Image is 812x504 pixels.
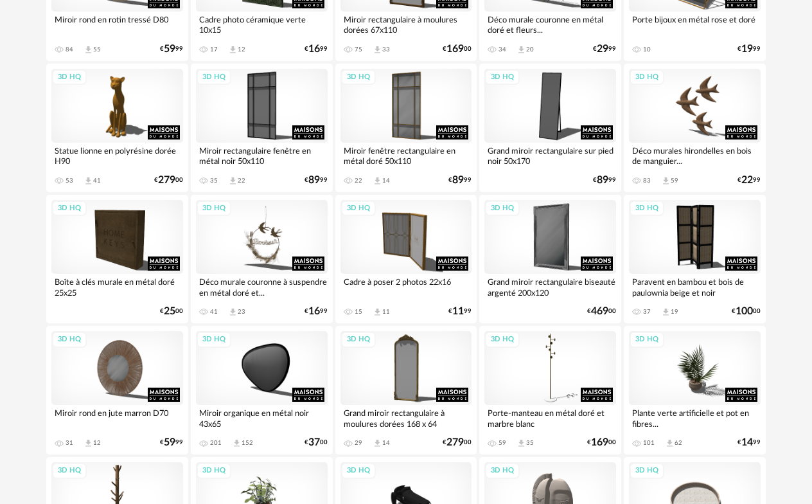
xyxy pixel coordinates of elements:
span: 279 [158,176,175,184]
div: 3D HQ [52,69,87,85]
div: 12 [93,439,101,447]
span: Download icon [84,45,93,55]
div: 19 [671,308,678,316]
div: 53 [66,177,73,184]
span: Download icon [661,307,671,317]
div: 3D HQ [630,463,664,479]
div: 3D HQ [52,201,87,217]
div: 14 [382,439,390,447]
div: € 99 [160,45,183,53]
a: 3D HQ Boîte à clés murale en métal doré 25x25 €2500 [46,195,188,323]
div: 33 [382,46,390,53]
span: 16 [308,307,320,316]
span: 100 [736,307,753,316]
div: 35 [210,177,218,184]
span: 29 [597,45,608,53]
div: € 99 [737,438,761,447]
span: Download icon [373,45,382,55]
span: Download icon [84,176,93,186]
div: 31 [66,439,73,447]
a: 3D HQ Miroir fenêtre rectangulaire en métal doré 50x110 22 Download icon 14 €8999 [335,64,477,192]
span: 59 [164,438,175,447]
div: 23 [238,308,245,316]
div: € 99 [304,45,328,53]
div: 41 [210,308,218,316]
div: 62 [675,439,682,447]
div: Miroir fenêtre rectangulaire en métal doré 50x110 [340,143,472,168]
div: 22 [238,177,245,184]
div: 22 [355,177,362,184]
div: Déco murale couronne en métal doré et fleurs... [484,12,616,37]
div: Cadre à poser 2 photos 22x16 [340,274,472,300]
span: Download icon [232,438,242,448]
a: 3D HQ Grand miroir rectangulaire sur pied noir 50x170 €8999 [479,64,621,192]
div: € 99 [448,176,472,184]
div: Déco murale couronne à suspendre en métal doré et... [196,274,328,300]
div: 152 [242,439,253,447]
span: 89 [308,176,320,184]
div: 11 [382,308,390,316]
a: 3D HQ Miroir rond en jute marron D70 31 Download icon 12 €5999 [46,326,188,455]
span: Download icon [661,176,671,186]
div: € 00 [443,438,472,447]
div: € 00 [587,307,616,316]
span: Download icon [228,45,238,55]
div: € 99 [593,176,616,184]
div: Miroir rectangulaire à moulures dorées 67x110 [340,12,472,37]
div: Grand miroir rectangulaire biseauté argenté 200x120 [484,274,616,300]
div: Porte bijoux en métal rose et doré [629,12,761,37]
div: 34 [499,46,506,53]
a: 3D HQ Déco murale couronne à suspendre en métal doré et... 41 Download icon 23 €1699 [191,195,333,323]
div: Plante verte artificielle et pot en fibres... [629,405,761,431]
div: Miroir organique en métal noir 43x65 [196,405,328,431]
div: € 00 [160,307,183,316]
div: 3D HQ [485,332,520,348]
div: 10 [643,46,651,53]
div: 12 [238,46,245,53]
div: 37 [643,308,651,316]
div: 14 [382,177,390,184]
div: Miroir rectangulaire fenêtre en métal noir 50x110 [196,143,328,168]
span: 25 [164,307,175,316]
div: 3D HQ [485,69,520,85]
div: 3D HQ [341,332,376,348]
div: 201 [210,439,222,447]
div: 41 [93,177,101,184]
span: Download icon [516,45,526,55]
div: 3D HQ [485,201,520,217]
span: Download icon [516,438,526,448]
div: 3D HQ [341,201,376,217]
div: 3D HQ [630,69,664,85]
a: 3D HQ Statue lionne en polyrésine dorée H90 53 Download icon 41 €27900 [46,64,188,192]
div: Boîte à clés murale en métal doré 25x25 [51,274,183,300]
span: 22 [741,176,753,184]
a: 3D HQ Plante verte artificielle et pot en fibres... 101 Download icon 62 €1499 [624,326,766,455]
div: Porte-manteau en métal doré et marbre blanc [484,405,616,431]
div: 3D HQ [630,332,664,348]
a: 3D HQ Grand miroir rectangulaire à moulures dorées 168 x 64 29 Download icon 14 €27900 [335,326,477,455]
span: 279 [446,438,464,447]
div: 101 [643,439,655,447]
span: Download icon [228,176,238,186]
div: Grand miroir rectangulaire sur pied noir 50x170 [484,143,616,168]
div: 59 [499,439,506,447]
div: € 99 [448,307,472,316]
div: 35 [526,439,534,447]
span: 37 [308,438,320,447]
div: 3D HQ [341,463,376,479]
div: € 00 [443,45,472,53]
span: 59 [164,45,175,53]
div: 20 [526,46,534,53]
div: 3D HQ [52,463,87,479]
div: 3D HQ [197,201,231,217]
div: 3D HQ [52,332,87,348]
div: 15 [355,308,362,316]
div: 3D HQ [197,463,231,479]
div: Déco murales hirondelles en bois de manguier... [629,143,761,168]
div: 55 [93,46,101,53]
div: € 00 [732,307,761,316]
div: 17 [210,46,218,53]
a: 3D HQ Cadre à poser 2 photos 22x16 15 Download icon 11 €1199 [335,195,477,323]
div: 29 [355,439,362,447]
div: 83 [643,177,651,184]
